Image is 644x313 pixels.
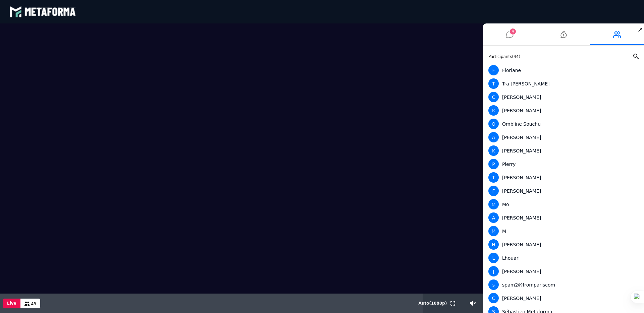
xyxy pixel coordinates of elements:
[488,212,499,223] span: A
[488,212,636,223] div: [PERSON_NAME]
[488,172,636,183] div: [PERSON_NAME]
[3,299,20,308] button: Live
[488,279,499,290] span: s
[488,199,499,209] span: M
[488,226,636,236] div: M
[488,266,499,276] span: J
[510,28,516,35] span: 4
[488,226,499,236] span: M
[488,253,499,263] span: L
[488,145,499,156] span: K
[31,302,36,306] span: 43
[636,23,644,36] span: ↗
[488,105,636,116] div: [PERSON_NAME]
[488,132,636,142] div: [PERSON_NAME]
[419,301,447,306] span: Auto ( 1080 p)
[488,105,499,116] span: K
[488,279,636,290] div: spam2@frompariscom
[488,145,636,156] div: [PERSON_NAME]
[488,186,636,196] div: [PERSON_NAME]
[488,199,636,209] div: Mo
[488,65,499,75] span: F
[488,132,499,142] span: A
[488,78,636,89] div: Tra [PERSON_NAME]
[488,119,499,129] span: O
[488,92,499,102] span: C
[488,293,499,303] span: C
[488,54,520,59] span: Participants ( 44 )
[488,78,499,89] span: T
[488,159,499,169] span: P
[488,293,636,303] div: [PERSON_NAME]
[488,172,499,183] span: T
[488,239,499,250] span: H
[488,253,636,263] div: Lhouari
[488,92,636,102] div: [PERSON_NAME]
[488,239,636,250] div: [PERSON_NAME]
[488,65,636,75] div: Floriane
[488,266,636,276] div: [PERSON_NAME]
[488,186,499,196] span: F
[488,159,636,169] div: Pierry
[488,119,636,129] div: Ombline Souchu
[417,294,448,313] button: Auto(1080p)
